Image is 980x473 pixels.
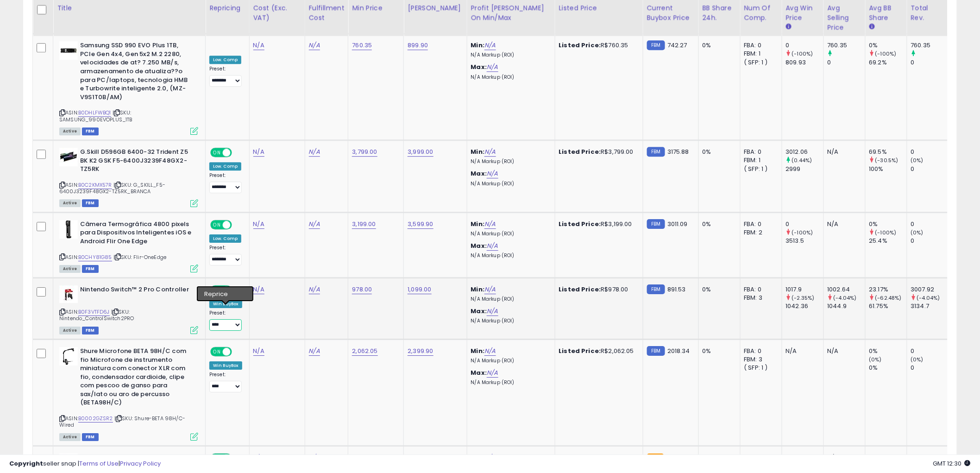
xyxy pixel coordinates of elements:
b: Min: [471,220,485,228]
div: 69.2% [869,58,907,67]
span: All listings currently available for purchase on Amazon [59,327,81,334]
div: 0% [869,41,907,50]
div: 0% [869,364,907,372]
span: OFF [231,221,245,228]
div: Repricing [209,3,245,13]
div: Total Rev. [911,3,945,23]
span: FBM [82,199,99,207]
div: 0 [786,220,823,228]
small: (-100%) [792,50,813,57]
b: Shure Microfone BETA 98H/C com fio Microfone de instrumento miniatura com conector XLR com fio, c... [80,347,193,410]
small: (0%) [911,356,924,363]
div: 3134.7 [911,302,949,310]
small: FBM [647,40,665,50]
a: 3,999.00 [408,147,433,157]
div: FBM: 1 [744,156,775,164]
div: ( SFP: 1 ) [744,364,775,372]
span: 742.27 [667,41,687,50]
a: N/A [487,368,498,378]
small: (-62.48%) [875,294,902,302]
b: Min: [471,347,485,355]
img: 31vKkAciLkL._SL40_.jpg [59,41,78,60]
span: ON [211,348,223,356]
div: Avg BB Share [869,3,903,23]
a: 3,199.00 [352,220,376,229]
div: Avg Win Price [786,3,820,23]
b: Samsung SSD 990 EVO Plus 1TB, PCIe Gen 4x4, Gen 5x2 M.2 2280, velocidades de at? 7.250 MB/s, arma... [80,41,193,104]
div: seller snap | | [9,460,161,468]
a: 978.00 [352,285,372,294]
p: N/A Markup (ROI) [471,181,548,187]
span: | SKU: G_SKILL_F5-6400J3239F48GX2-TZ5RK_BRANCA [59,181,165,195]
div: 0 [786,41,823,50]
a: N/A [487,63,498,72]
small: (0%) [911,157,924,164]
p: N/A Markup (ROI) [471,252,548,259]
b: Nintendo Switch™ 2 Pro Controller [80,285,193,296]
img: 41P85mjqaBL._SL40_.jpg [59,148,78,166]
a: 760.35 [352,41,372,50]
small: (-100%) [875,50,897,57]
a: N/A [253,285,264,294]
div: BB Share 24h. [703,3,736,23]
small: (-100%) [792,229,813,236]
span: OFF [231,286,245,294]
span: FBM [82,327,99,334]
div: Cost (Exc. VAT) [253,3,301,23]
div: R$2,062.05 [559,347,636,355]
a: N/A [484,41,496,50]
div: FBM: 3 [744,355,775,364]
img: 21+G1pmJ5tL._SL40_.jpg [59,220,78,239]
p: N/A Markup (ROI) [471,158,548,165]
small: (-4.04%) [917,294,940,302]
div: 25.4% [869,237,907,245]
a: N/A [484,285,496,294]
b: Listed Price: [559,147,601,156]
div: Win BuyBox [209,300,242,308]
span: OFF [231,149,245,157]
b: Min: [471,41,485,50]
div: 3012.06 [786,148,823,156]
a: 3,599.90 [408,220,433,229]
b: Câmera Termográfica 4800 pixels para Dispositivos Inteligentes iOS e Android Flir One Edge [80,220,193,248]
div: 2999 [786,165,823,173]
a: 2,399.90 [408,347,433,356]
span: ON [211,149,223,157]
b: Min: [471,147,485,156]
div: 61.75% [869,302,907,310]
p: N/A Markup (ROI) [471,358,548,364]
div: N/A [786,347,817,355]
a: N/A [487,169,498,178]
div: ASIN: [59,148,198,206]
span: | SKU: Shure-BETA 98H/C-Wired [59,415,185,429]
div: 0% [869,347,907,355]
div: 0 [911,237,949,245]
a: N/A [487,241,498,251]
div: FBM: 3 [744,294,775,302]
strong: Copyright [9,459,43,468]
small: FBM [647,147,665,157]
div: 0% [703,41,733,50]
b: Max: [471,307,487,315]
small: FBM [647,219,665,229]
b: Max: [471,241,487,250]
div: Listed Price [559,3,639,13]
span: All listings currently available for purchase on Amazon [59,199,81,207]
small: (-4.04%) [834,294,857,302]
div: Preset: [209,310,242,331]
span: FBM [82,265,99,273]
div: 1002.64 [828,285,865,294]
a: N/A [253,147,264,157]
a: N/A [484,147,496,157]
div: ASIN: [59,41,198,134]
small: Avg Win Price. [786,23,792,31]
div: Preset: [209,172,242,193]
div: 1044.9 [828,302,865,310]
div: ASIN: [59,347,198,440]
div: Fulfillment Cost [309,3,345,23]
span: FBM [82,433,99,441]
div: 0% [703,347,733,355]
b: Listed Price: [559,220,601,228]
small: (-100%) [875,229,897,236]
div: ( SFP: 1 ) [744,58,775,67]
